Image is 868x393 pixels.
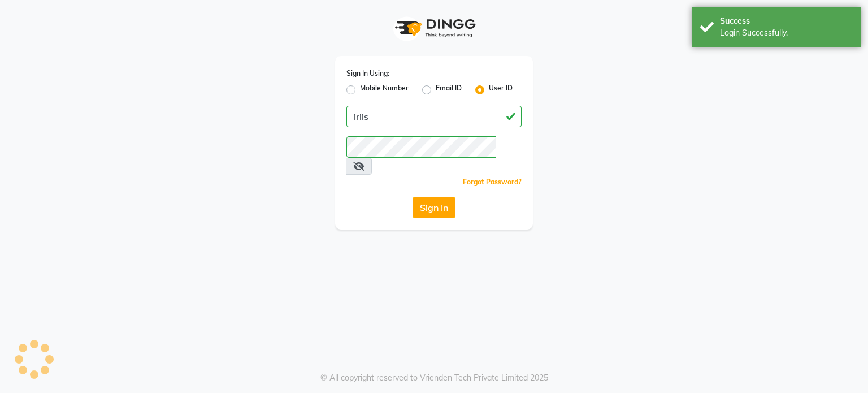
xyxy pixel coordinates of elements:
[463,178,522,186] a: Forgot Password?
[389,11,479,45] img: logo1.svg
[346,106,522,127] input: Username
[346,68,389,79] label: Sign In Using:
[360,83,409,97] label: Mobile Number
[436,83,462,97] label: Email ID
[413,197,455,218] button: Sign In
[346,136,496,158] input: Username
[489,83,513,97] label: User ID
[720,15,853,27] div: Success
[720,27,853,39] div: Login Successfully.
